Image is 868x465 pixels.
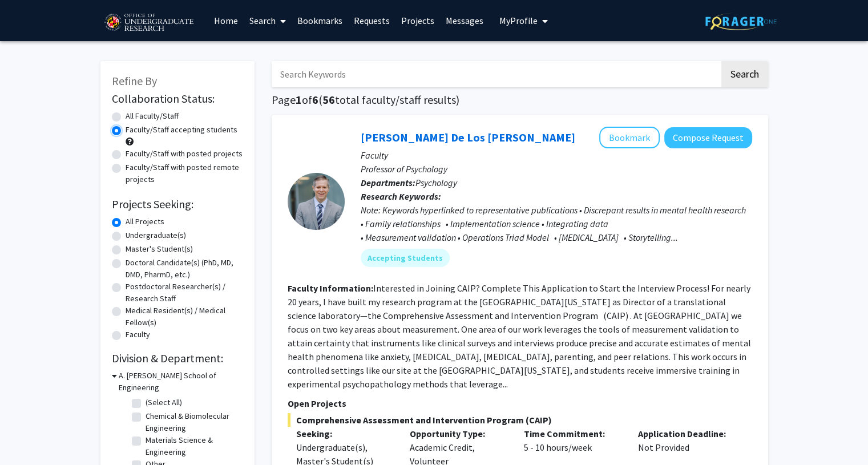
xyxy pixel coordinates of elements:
[361,148,752,162] p: Faculty
[112,351,243,365] h2: Division & Department:
[524,427,621,440] p: Time Commitment:
[126,281,243,305] label: Postdoctoral Researcher(s) / Research Staff
[208,1,244,41] a: Home
[322,92,335,107] span: 56
[112,197,243,211] h2: Projects Seeking:
[244,1,292,41] a: Search
[410,427,507,440] p: Opportunity Type:
[415,177,457,188] span: Psychology
[348,1,395,41] a: Requests
[499,15,538,26] span: My Profile
[288,282,751,390] fg-read-more: Interested in Joining CAIP? Complete This Application to Start the Interview Process! For nearly ...
[112,74,157,88] span: Refine By
[126,257,243,281] label: Doctoral Candidate(s) (PhD, MD, DMD, PharmD, etc.)
[126,124,237,136] label: Faculty/Staff accepting students
[126,305,243,329] label: Medical Resident(s) / Medical Fellow(s)
[126,229,186,241] label: Undergraduate(s)
[119,370,243,394] h3: A. [PERSON_NAME] School of Engineering
[361,177,415,188] b: Departments:
[292,1,348,41] a: Bookmarks
[705,13,777,30] img: ForagerOne Logo
[126,329,150,341] label: Faculty
[126,161,243,185] label: Faculty/Staff with posted remote projects
[146,410,240,434] label: Chemical & Biomolecular Engineering
[146,434,240,458] label: Materials Science & Engineering
[361,130,575,144] a: [PERSON_NAME] De Los [PERSON_NAME]
[361,249,450,267] mat-chip: Accepting Students
[312,92,318,107] span: 6
[296,92,302,107] span: 1
[664,127,752,148] button: Compose Request to Andres De Los Reyes
[112,92,243,106] h2: Collaboration Status:
[100,9,197,37] img: University of Maryland Logo
[126,243,193,255] label: Master's Student(s)
[9,414,49,456] iframe: Chat
[288,397,752,410] p: Open Projects
[272,61,720,87] input: Search Keywords
[296,427,393,440] p: Seeking:
[126,110,179,122] label: All Faculty/Staff
[361,191,441,202] b: Research Keywords:
[721,61,768,87] button: Search
[599,127,660,148] button: Add Andres De Los Reyes to Bookmarks
[146,397,182,409] label: (Select All)
[638,427,735,440] p: Application Deadline:
[440,1,489,41] a: Messages
[272,93,768,107] h1: Page of ( total faculty/staff results)
[126,216,164,228] label: All Projects
[361,203,752,244] div: Note: Keywords hyperlinked to representative publications • Discrepant results in mental health r...
[126,148,243,160] label: Faculty/Staff with posted projects
[395,1,440,41] a: Projects
[288,282,373,294] b: Faculty Information:
[361,162,752,176] p: Professor of Psychology
[288,413,752,427] span: Comprehensive Assessment and Intervention Program (CAIP)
